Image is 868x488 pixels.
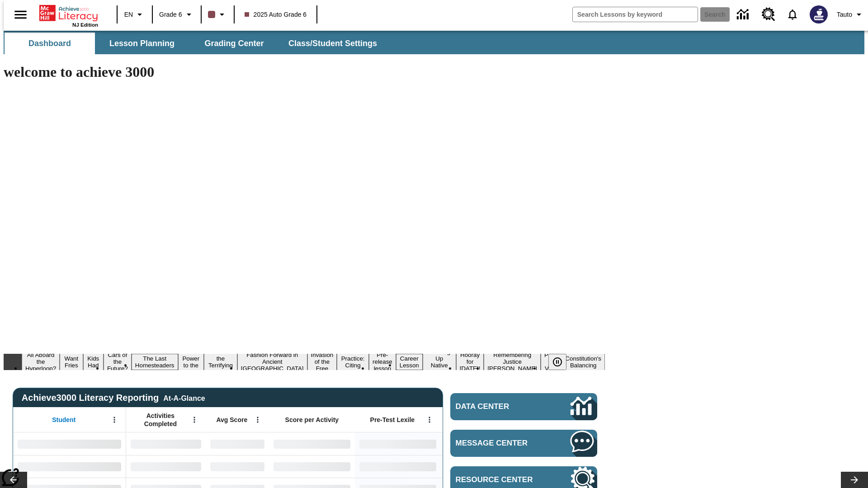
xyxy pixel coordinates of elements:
[281,33,384,54] button: Class/Student Settings
[7,1,34,28] button: Open side menu
[97,33,187,54] button: Lesson Planning
[573,7,698,22] input: search field
[4,64,605,80] h1: welcome to achieve 3000
[83,340,104,384] button: Slide 3 Dirty Jobs Kids Had To Do
[731,2,756,27] a: Data Center
[204,347,237,377] button: Slide 7 Attack of the Terrifying Tomatoes
[756,2,781,27] a: Resource Center, Will open in new tab
[781,3,804,26] a: Notifications
[245,10,307,19] span: 2025 Auto Grade 6
[216,416,247,424] span: Avg Score
[204,6,231,23] button: Class color is dark brown. Change class color
[833,6,868,23] button: Profile/Settings
[28,38,71,49] span: Dashboard
[22,393,205,403] span: Achieve3000 Literacy Reporting
[369,350,396,373] button: Slide 11 Pre-release lesson
[206,432,269,455] div: No Data,
[126,455,206,478] div: No Data,
[104,350,132,373] button: Slide 4 Cars of the Future?
[124,10,133,19] span: EN
[841,472,868,488] button: Lesson carousel, Next
[4,33,385,54] div: SubNavbar
[456,475,543,484] span: Resource Center
[178,347,204,377] button: Slide 6 Solar Power to the People
[804,3,833,26] button: Select a new avatar
[159,10,182,19] span: Grade 6
[131,412,190,428] span: Activities Completed
[484,350,541,373] button: Slide 15 Remembering Justice O'Connor
[456,350,484,373] button: Slide 14 Hooray for Constitution Day!
[837,10,852,19] span: Tauto
[120,6,149,23] button: Language: EN, Select a language
[810,5,828,23] img: Avatar
[108,413,121,427] button: Open Menu
[450,430,597,457] a: Message Center
[60,340,83,384] button: Slide 2 Do You Want Fries With That?
[4,31,864,54] div: SubNavbar
[5,33,95,54] button: Dashboard
[285,416,339,424] span: Score per Activity
[39,4,98,22] a: Home
[109,38,175,49] span: Lesson Planning
[456,439,543,448] span: Message Center
[189,33,279,54] button: Grading Center
[548,354,566,370] button: Pause
[450,393,597,420] a: Data Center
[423,413,436,427] button: Open Menu
[39,3,98,28] div: Home
[72,22,98,28] span: NJ Edition
[307,343,337,380] button: Slide 9 The Invasion of the Free CD
[52,416,75,424] span: Student
[204,38,264,49] span: Grading Center
[22,350,60,373] button: Slide 1 All Aboard the Hyperloop?
[337,347,369,377] button: Slide 10 Mixed Practice: Citing Evidence
[237,350,307,373] button: Slide 8 Fashion Forward in Ancient Rome
[251,413,264,427] button: Open Menu
[456,402,540,411] span: Data Center
[423,347,456,377] button: Slide 13 Cooking Up Native Traditions
[163,393,205,403] div: At-A-Glance
[288,38,377,49] span: Class/Student Settings
[561,347,605,377] button: Slide 17 The Constitution's Balancing Act
[156,6,198,23] button: Grade: Grade 6, Select a grade
[126,432,206,455] div: No Data,
[548,354,576,370] div: Pause
[132,354,178,370] button: Slide 5 The Last Homesteaders
[188,413,201,427] button: Open Menu
[396,354,423,370] button: Slide 12 Career Lesson
[541,350,561,373] button: Slide 16 Point of View
[206,455,269,478] div: No Data,
[370,416,415,424] span: Pre-Test Lexile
